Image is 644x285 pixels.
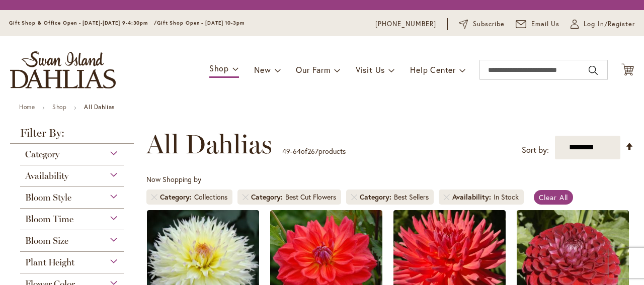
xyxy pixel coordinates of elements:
span: 64 [293,146,301,156]
div: Collections [194,192,227,202]
span: All Dahlias [146,129,272,159]
a: Remove Availability In Stock [444,194,450,200]
a: Subscribe [459,19,505,29]
span: Log In/Register [584,19,635,29]
a: [PHONE_NUMBER] [375,19,436,29]
span: Category [160,192,194,202]
a: Home [19,103,35,111]
span: Availability [452,192,494,202]
div: Best Cut Flowers [285,192,336,202]
span: Bloom Time [25,214,73,225]
span: Our Farm [296,64,330,75]
p: - of products [282,143,346,159]
span: Availability [25,170,68,181]
span: Shop [209,63,229,73]
label: Sort by: [522,141,549,159]
a: Shop [52,103,66,111]
span: 267 [307,146,318,156]
a: Log In/Register [571,19,635,29]
span: Plant Height [25,257,74,268]
div: Best Sellers [394,192,429,202]
span: 49 [282,146,290,156]
span: New [254,64,271,75]
span: Category [25,149,59,160]
span: Category [251,192,285,202]
a: Remove Category Best Cut Flowers [243,194,249,200]
div: In Stock [494,192,519,202]
a: store logo [10,51,116,88]
span: Gift Shop & Office Open - [DATE]-[DATE] 9-4:30pm / [9,20,157,26]
strong: Filter By: [10,128,134,144]
span: Bloom Size [25,235,68,246]
span: Now Shopping by [146,174,201,184]
a: Remove Category Collections [151,194,157,200]
a: Clear All [534,190,574,205]
strong: All Dahlias [84,103,115,111]
a: Email Us [516,19,560,29]
span: Category [360,192,394,202]
span: Email Us [531,19,560,29]
iframe: Launch Accessibility Center [8,249,36,277]
span: Clear All [539,193,569,202]
span: Bloom Style [25,192,71,203]
button: Search [589,62,598,78]
a: Remove Category Best Sellers [351,194,357,200]
span: Subscribe [473,19,505,29]
span: Help Center [410,64,456,75]
span: Visit Us [356,64,385,75]
span: Gift Shop Open - [DATE] 10-3pm [157,20,245,26]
